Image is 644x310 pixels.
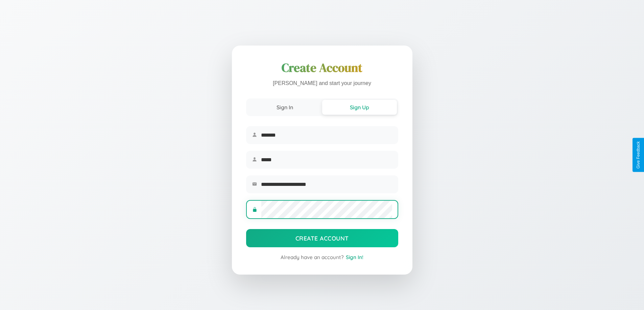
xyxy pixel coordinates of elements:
[246,79,398,88] p: [PERSON_NAME] and start your journey
[247,100,322,115] button: Sign In
[346,254,363,260] span: Sign In!
[636,141,641,169] div: Give Feedback
[322,100,397,115] button: Sign Up
[246,60,398,76] h1: Create Account
[246,229,398,247] button: Create Account
[246,254,398,260] div: Already have an account?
